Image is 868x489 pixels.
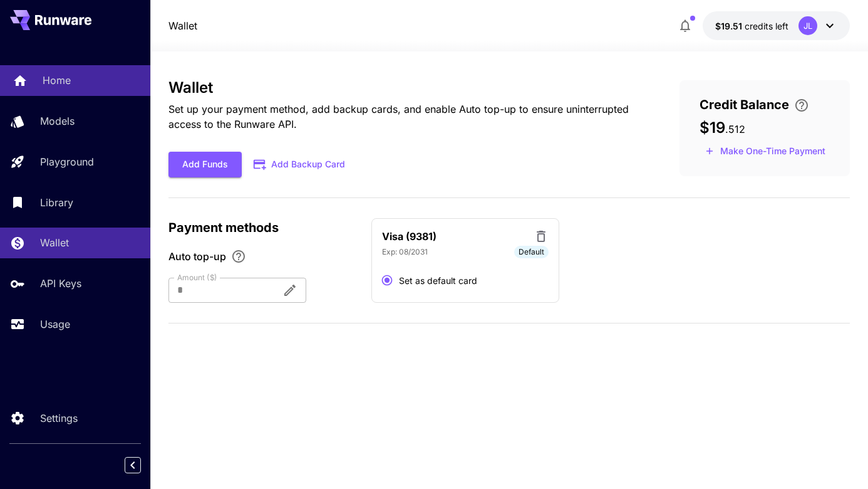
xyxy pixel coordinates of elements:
p: Playground [40,154,94,169]
span: Default [514,246,549,258]
button: Enable Auto top-up to ensure uninterrupted service. We'll automatically bill the chosen amount wh... [226,249,251,264]
p: Library [40,195,73,210]
p: API Keys [40,276,81,291]
button: Collapse sidebar [125,457,141,473]
a: Wallet [168,18,197,33]
p: Visa (9381) [382,229,437,244]
span: $19 [700,118,725,137]
button: $19.512JL [703,11,850,40]
div: JL [798,16,817,35]
h3: Wallet [168,79,640,97]
button: Add Funds [168,152,242,177]
p: Exp: 08/2031 [382,246,428,258]
p: Settings [40,411,78,426]
span: . 512 [725,123,745,135]
span: $19.51 [715,21,745,31]
p: Wallet [40,235,69,250]
label: Amount ($) [177,272,217,283]
p: Home [43,73,71,88]
p: Usage [40,317,70,332]
p: Payment methods [168,218,356,237]
button: Make a one-time, non-recurring payment [700,142,831,161]
span: Credit Balance [700,95,789,114]
span: credits left [745,21,788,31]
span: Auto top-up [168,249,226,264]
div: $19.512 [715,19,788,33]
button: Enter your card details and choose an Auto top-up amount to avoid service interruptions. We'll au... [789,98,814,113]
button: Add Backup Card [242,152,358,177]
div: Collapse sidebar [134,454,150,476]
p: Models [40,113,75,129]
span: Set as default card [399,274,477,287]
nav: breadcrumb [168,18,197,33]
p: Set up your payment method, add backup cards, and enable Auto top-up to ensure uninterrupted acce... [168,102,640,132]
